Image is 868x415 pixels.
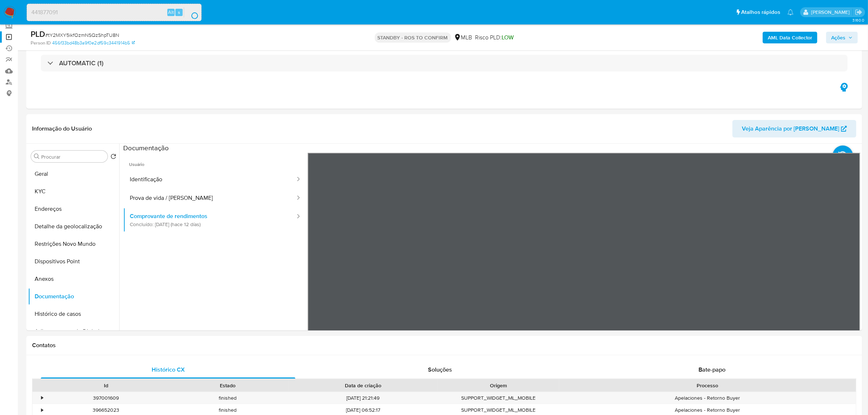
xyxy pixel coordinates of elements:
[172,382,283,389] div: Estado
[59,59,104,67] h3: AUTOMATIC (1)
[288,392,438,404] div: [DATE] 21:21:49
[28,253,119,270] button: Dispositivos Point
[831,32,845,43] span: Ações
[732,120,856,137] button: Veja Aparência por [PERSON_NAME]
[855,8,863,16] a: Sair
[475,34,514,42] span: Risco PLD:
[28,200,119,218] button: Endereços
[28,183,119,200] button: KYC
[811,9,852,16] p: emerson.gomes@mercadopago.com.br
[28,235,119,253] button: Restrições Novo Mundo
[28,270,119,288] button: Anexos
[32,342,856,349] h1: Contatos
[28,305,119,323] button: Histórico de casos
[167,392,288,404] div: finished
[31,40,51,46] b: Person ID
[826,32,858,43] button: Ações
[698,365,725,374] span: Bate-papo
[28,165,119,183] button: Geral
[768,32,812,43] b: AML Data Collector
[763,32,817,43] button: AML Data Collector
[28,218,119,235] button: Detalhe da geolocalização
[52,40,135,46] a: 456f33bd48b3a9f0e2df59c3441914b5
[502,33,514,42] span: LOW
[41,154,105,160] input: Procurar
[564,382,851,389] div: Processo
[168,9,174,16] span: Alt
[41,395,43,402] div: •
[110,154,116,162] button: Retornar ao pedido padrão
[41,55,848,71] div: AUTOMATIC (1)
[787,9,794,15] a: Notificações
[428,365,452,374] span: Soluções
[375,32,451,43] p: STANDBY - ROS TO CONFIRM
[41,407,43,414] div: •
[184,7,199,18] button: search-icon
[559,392,856,404] div: Apelaciones - Retorno Buyer
[178,9,180,16] span: s
[741,8,780,16] span: Atalhos rápidos
[28,323,119,340] button: Adiantamentos de Dinheiro
[293,382,433,389] div: Data de criação
[31,28,45,40] b: PLD
[742,120,839,137] span: Veja Aparência por [PERSON_NAME]
[45,392,167,404] div: 397001609
[454,34,472,42] div: MLB
[32,125,92,132] h1: Informação do Usuário
[27,8,201,17] input: Pesquise usuários ou casos...
[34,154,40,159] button: Procurar
[438,392,559,404] div: SUPPORT_WIDGET_ML_MOBILE
[152,365,185,374] span: Histórico CX
[45,31,119,39] span: # tY2MXY5ikfOzmNSQzShpTU8N
[443,382,554,389] div: Origem
[852,17,864,23] span: 3.160.0
[50,382,161,389] div: Id
[28,288,119,305] button: Documentação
